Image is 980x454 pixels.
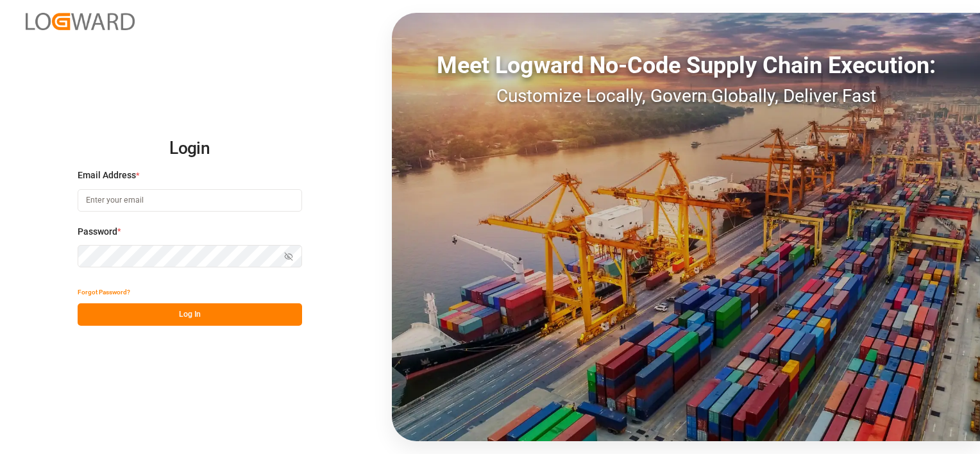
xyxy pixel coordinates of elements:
[78,169,136,182] span: Email Address
[78,189,302,212] input: Enter your email
[392,83,980,110] div: Customize Locally, Govern Globally, Deliver Fast
[392,48,980,83] div: Meet Logward No-Code Supply Chain Execution:
[78,281,130,303] button: Forgot Password?
[78,303,302,326] button: Log In
[26,13,135,30] img: Logward_new_orange.png
[78,225,117,239] span: Password
[78,128,302,169] h2: Login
